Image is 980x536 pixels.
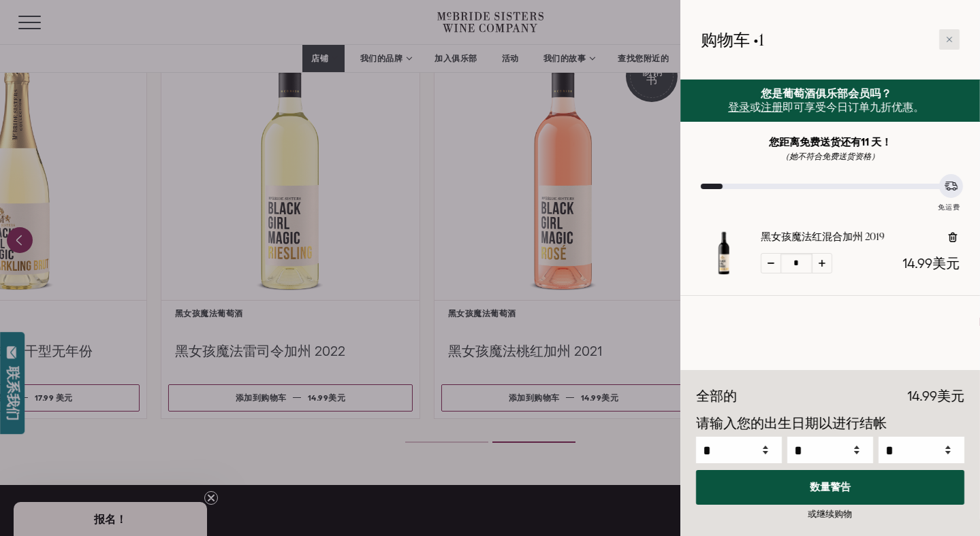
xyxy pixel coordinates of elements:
font: 14.99美元 [902,256,960,271]
font: 14.99美元 [907,388,964,403]
font: 全部的 [696,388,737,403]
font: 即可享受今日订单九折优惠。 [783,101,924,113]
font: 您 [769,136,779,148]
font: 免运费 [938,203,961,211]
a: 黑女孩魔法红混合加州 2019 [701,264,747,279]
font: （她不符合免费送货资格） [781,152,879,161]
font: 1 [759,28,763,50]
a: 登录 [728,101,750,113]
font: 购物车 • [701,28,759,50]
font: 11 天！ [861,136,891,148]
font: 或 [750,101,761,113]
a: 黑女孩魔法红混合加州 2019 [761,230,885,244]
button: 数量警告 [696,470,964,505]
font: 黑女孩魔法红混合加州 2019 [761,229,885,244]
font: 您是葡萄酒俱乐部会员吗？ [761,88,891,99]
a: 注册 [761,101,783,113]
font: 请输入您的出生日期以进行结帐 [696,416,887,431]
font: 距离免费送货还有 [779,136,861,148]
font: 数量警告 [810,481,851,492]
font: 或继续购物 [808,509,852,519]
